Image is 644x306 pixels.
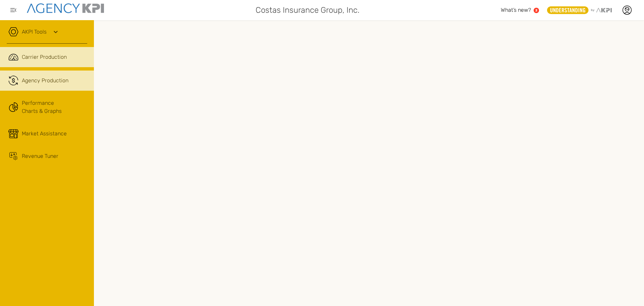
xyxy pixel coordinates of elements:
span: What’s new? [501,7,531,13]
a: 2 [534,8,539,13]
span: Costas Insurance Group, Inc. [256,4,360,16]
span: Carrier Production [22,53,67,61]
div: Market Assistance [22,130,67,138]
text: 2 [535,8,537,12]
div: Revenue Tuner [22,152,58,160]
a: AKPI Tools [22,28,47,36]
img: agencykpi-logo-550x69-2d9e3fa8.png [27,3,104,13]
span: Agency Production [22,77,68,85]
